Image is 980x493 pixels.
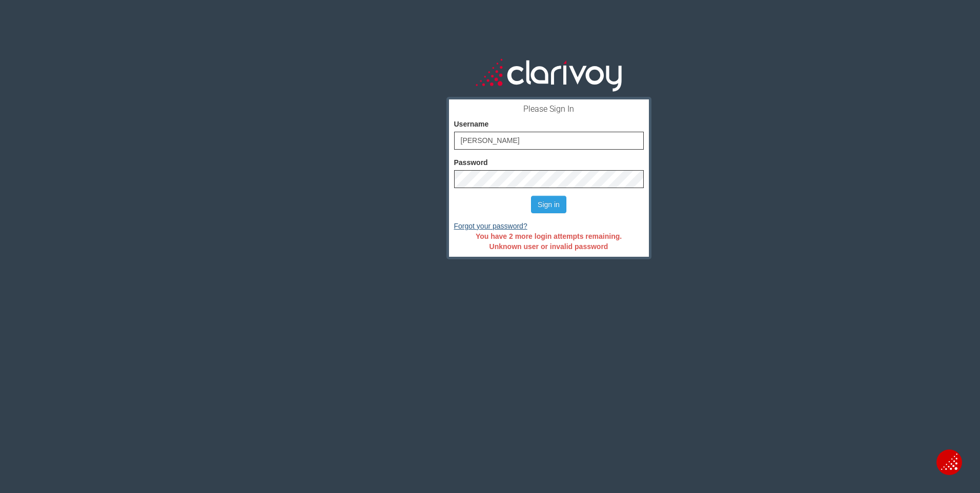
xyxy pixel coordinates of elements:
input: Username [454,132,644,150]
strong: Unknown user or invalid password [489,242,608,251]
button: Sign in [531,196,566,213]
strong: You have 2 more login attempts remaining. [476,232,622,240]
label: Username [454,119,489,129]
label: Password [454,157,488,168]
a: Forgot your password? [454,222,527,230]
h3: Please Sign In [454,105,644,114]
img: clarivoy_whitetext_transbg.svg [476,56,622,93]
